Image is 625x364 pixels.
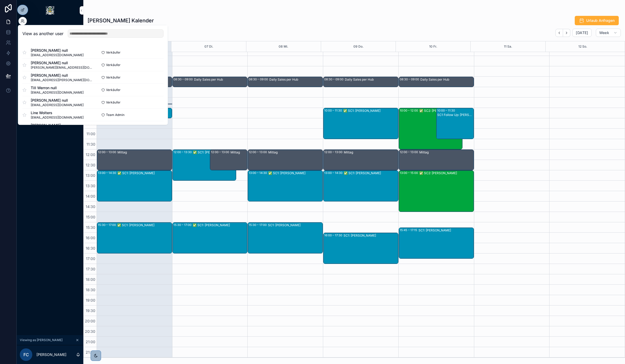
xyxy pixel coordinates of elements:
div: 13:00 – 14:30 [98,171,117,175]
div: Daily Sales per Hub [420,77,473,82]
div: 15:45 – 17:15SC1: [PERSON_NAME] [399,228,474,258]
button: Back [555,29,563,37]
div: 15:30 – 17:00SC1: [PERSON_NAME] [248,223,323,253]
div: 10:00 – 11:30 [324,108,343,113]
div: 09 Do. [353,41,364,52]
span: [EMAIL_ADDRESS][DOMAIN_NAME] [31,115,84,120]
span: 17:30 [85,267,97,271]
div: ✅ SC1: [PERSON_NAME] [117,223,172,227]
span: 15:30 [85,225,97,230]
div: 10:00 – 11:30SC1 Follow Up: [PERSON_NAME] [436,108,473,139]
span: 16:00 [84,236,97,240]
div: 08:30 – 09:00Daily Sales per Hub [399,77,474,87]
button: Next [563,29,570,37]
span: 19:00 [84,298,97,302]
button: Urlaub Anfragen [575,16,619,25]
div: Daily Sales per Hub [345,77,398,82]
button: [DATE] [572,29,591,37]
div: Mittag [117,150,172,154]
div: 12:00 – 13:00 [249,150,268,154]
div: 08:30 – 09:00 [173,77,194,81]
div: ✅ SC2: [PERSON_NAME] [419,171,473,175]
div: Daily Sales per Hub [194,77,247,82]
span: [DATE] [576,30,588,35]
button: 10 Fr. [429,41,437,52]
div: 15:30 – 17:00 [98,223,117,227]
span: Verkäufer [106,63,121,67]
div: 13:00 – 14:30 [324,171,344,175]
span: Team Admin [106,113,124,117]
div: SC1: [PERSON_NAME] [418,228,473,232]
div: 10:00 – 11:30 [437,108,456,113]
span: 13:00 [84,173,97,178]
span: 17:00 [85,256,97,261]
span: Line Wolters [31,110,84,115]
span: Verkäufer [106,75,121,80]
div: ✅ SC1: [PERSON_NAME] [344,171,398,175]
div: SC1: [PERSON_NAME] [268,223,322,227]
div: 08:30 – 09:00Daily Sales per Hub [173,77,247,87]
div: 10:00 – 12:00 [400,108,419,113]
div: 13:00 – 15:00✅ SC2: [PERSON_NAME] [399,171,474,212]
span: 21:30 [84,350,97,354]
div: Mittag [344,150,398,154]
div: 15:30 – 17:00 [173,223,193,227]
div: 15:30 – 17:00 [249,223,268,227]
div: 13:00 – 15:00 [400,171,419,175]
div: 12:00 – 13:30 [173,150,193,154]
span: 18:30 [84,288,97,292]
div: Daily Sales per Hub [269,77,322,82]
div: Mittag [230,150,247,154]
span: 18:00 [84,277,97,282]
span: 10:30 [84,121,97,126]
p: [PERSON_NAME] [36,352,66,357]
div: 12:00 – 13:00Mittag [248,150,323,170]
h2: View as another user [22,30,64,37]
span: 15:00 [85,215,97,219]
span: Verkäufer [106,88,121,92]
div: 15:30 – 17:00✅ SC1: [PERSON_NAME] [173,223,247,253]
span: 12:30 [84,163,97,167]
span: Week [599,30,609,35]
span: 21:00 [84,340,97,344]
div: 08:30 – 09:00 [400,77,420,81]
img: App logo [46,6,54,15]
div: 12:00 – 13:00 [98,150,117,154]
span: 14:00 [84,194,97,198]
span: 11:00 [85,132,97,136]
div: 10:00 – 12:00✅ SC2: [PERSON_NAME] [399,108,462,149]
button: 07 Di. [204,41,213,52]
button: Week [596,29,621,37]
div: ✅ SC2: [PERSON_NAME] [419,109,462,113]
div: 15:45 – 17:15 [400,228,418,232]
button: 11 Sa. [504,41,512,52]
span: 20:00 [84,319,97,323]
div: 16:00 – 17:30 [324,233,343,237]
span: 14:30 [84,204,97,209]
div: 13:00 – 14:30✅ SC1: [PERSON_NAME] [248,171,323,201]
div: ✅ SC1: [PERSON_NAME] [343,109,398,113]
div: 15:30 – 17:00✅ SC1: [PERSON_NAME] [97,223,172,253]
div: 08:30 – 09:00 [249,77,269,81]
button: 12 So. [578,41,587,52]
div: scrollable content [17,21,83,124]
span: 12:00 [84,152,97,157]
span: Viewing as [PERSON_NAME] [20,338,63,342]
div: 08:30 – 09:00Daily Sales per Hub [248,77,323,87]
span: 13:30 [84,184,97,188]
div: SC1: [PERSON_NAME] [343,233,398,238]
div: 12:00 – 13:00Mittag [210,150,247,170]
button: 08 Mi. [279,41,288,52]
div: 12:00 – 13:00Mittag [323,150,398,170]
div: ✅ SC1: [PERSON_NAME] [193,223,247,227]
span: [PERSON_NAME] null [31,60,93,66]
span: 20:30 [84,329,97,334]
div: 08:30 – 09:00Daily Sales per Hub [323,77,398,87]
div: 12:00 – 13:30✅ SC1: [PERSON_NAME] [173,150,236,180]
h1: [PERSON_NAME] Kalender [87,17,154,24]
div: 12:00 – 13:00Mittag [399,150,474,170]
span: 11:30 [85,142,97,146]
